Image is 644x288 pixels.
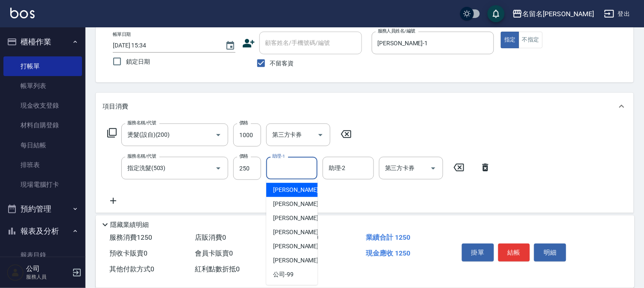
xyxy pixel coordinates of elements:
a: 報表目錄 [3,245,82,265]
span: 公司 -99 [273,270,294,279]
p: 隱藏業績明細 [110,220,149,229]
button: 指定 [501,32,519,48]
span: 現金應收 1250 [366,249,410,257]
button: Choose date, selected date is 2025-08-24 [220,35,241,56]
button: 結帳 [498,244,530,262]
a: 現金收支登錄 [3,96,82,115]
span: 其他付款方式 0 [109,265,154,273]
h5: 公司 [26,264,70,273]
div: 名留名[PERSON_NAME] [523,9,594,19]
a: 帳單列表 [3,76,82,96]
p: 服務人員 [26,273,70,281]
label: 帳單日期 [113,31,131,38]
a: 材料自購登錄 [3,115,82,135]
span: [PERSON_NAME] -21 [273,228,327,237]
button: save [488,5,505,22]
label: 價格 [239,153,248,159]
span: 服務消費 1250 [109,233,152,241]
span: 預收卡販賣 0 [109,249,147,257]
span: 會員卡販賣 0 [195,249,233,257]
span: [PERSON_NAME] -7 [273,214,323,223]
span: 業績合計 1250 [366,233,410,241]
span: [PERSON_NAME] -22 [273,242,327,251]
button: 名留名[PERSON_NAME] [509,5,597,23]
button: 明細 [534,244,566,262]
img: Logo [10,8,35,18]
p: 項目消費 [103,102,128,111]
span: 紅利點數折抵 0 [195,265,240,273]
a: 排班表 [3,155,82,175]
button: Open [212,162,225,175]
span: 不留客資 [270,59,294,68]
span: [PERSON_NAME] -22 [273,256,327,265]
a: 現場電腦打卡 [3,175,82,194]
label: 服務名稱/代號 [127,153,156,159]
img: Person [7,264,24,281]
span: 鎖定日期 [126,57,150,66]
button: Open [314,128,327,142]
label: 價格 [239,120,248,126]
a: 每日結帳 [3,135,82,155]
button: 報表及分析 [3,220,82,242]
span: [PERSON_NAME] -1 [273,185,323,194]
input: YYYY/MM/DD hh:mm [113,38,217,53]
button: 櫃檯作業 [3,31,82,53]
label: 服務人員姓名/編號 [378,28,415,34]
span: 店販消費 0 [195,233,226,241]
a: 打帳單 [3,56,82,76]
label: 服務名稱/代號 [127,120,156,126]
label: 助理-1 [272,153,285,159]
button: Open [426,162,440,175]
span: [PERSON_NAME] -3 [273,200,323,209]
button: 掛單 [462,244,494,262]
button: 不指定 [519,32,543,48]
div: 項目消費 [96,93,634,120]
button: 登出 [601,6,634,22]
button: 預約管理 [3,198,82,220]
button: Open [212,128,225,142]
